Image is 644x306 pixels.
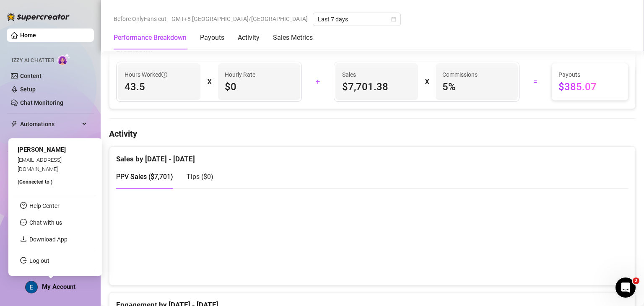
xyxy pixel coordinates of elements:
div: Sales by [DATE] - [DATE] [116,147,628,165]
li: Log out [13,254,97,267]
span: 43.5 [125,80,194,93]
div: = [525,75,546,88]
span: PPV Sales ( $7,701 ) [116,173,173,181]
a: Home [20,32,36,39]
iframe: Intercom live chat [615,277,636,298]
div: Activity [238,33,260,43]
span: $0 [225,80,294,93]
span: info-circle [161,72,167,78]
span: thunderbolt [11,121,18,127]
a: Chat Monitoring [20,99,63,106]
a: Log out [29,257,49,264]
span: (Connected to ) [18,179,52,185]
div: X [207,75,211,88]
span: Sales [342,70,411,79]
span: $7,701.38 [342,80,411,93]
span: 2 [633,277,639,284]
a: Setup [20,86,36,93]
span: Chat Copilot [20,134,80,148]
div: Payouts [200,33,224,43]
span: 5 % [442,80,512,93]
span: calendar [391,17,396,22]
span: Automations [20,117,80,131]
div: Sales Metrics [273,33,313,43]
span: [PERSON_NAME] [18,146,66,153]
span: [EMAIL_ADDRESS][DOMAIN_NAME] [18,156,62,172]
span: $385.07 [558,80,621,93]
article: Commissions [442,70,478,79]
a: Download App [29,236,68,243]
span: message [20,219,27,226]
span: My Account [42,283,75,290]
img: logo-BBDzfeDw.svg [7,13,70,21]
div: X [425,75,429,88]
img: AI Chatter [57,53,70,65]
a: Content [20,73,42,79]
span: Izzy AI Chatter [12,57,54,65]
article: Hourly Rate [225,70,255,79]
span: Last 7 days [318,13,396,26]
div: + [307,75,329,88]
img: ACg8ocLcPRSDFD1_FgQTWMGHesrdCMFi59PFqVtBfnK-VGsPLWuquQ=s96-c [26,281,37,293]
span: GMT+8 [GEOGRAPHIC_DATA]/[GEOGRAPHIC_DATA] [171,13,308,25]
span: Chat with us [29,219,62,226]
span: Hours Worked [125,70,167,79]
div: Performance Breakdown [114,33,187,43]
h4: Activity [109,128,636,140]
span: Tips ( $0 ) [187,173,213,181]
span: Before OnlyFans cut [114,13,166,25]
a: Help Center [29,202,60,209]
span: Payouts [558,70,621,79]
